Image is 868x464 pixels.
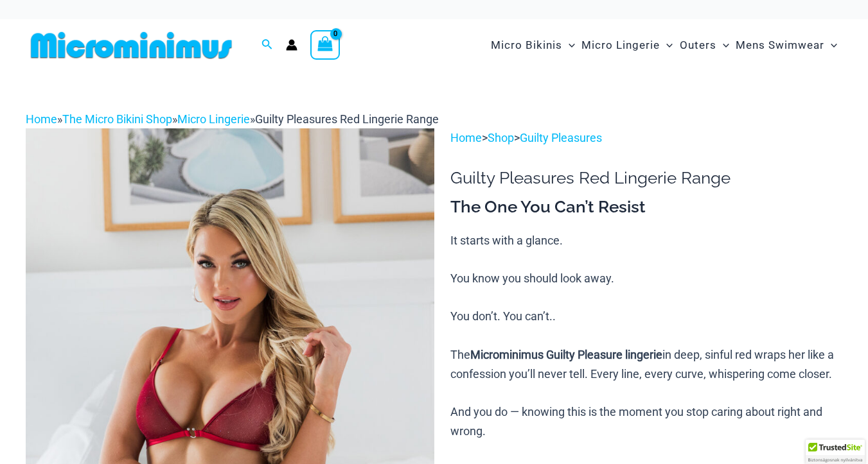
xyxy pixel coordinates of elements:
[806,440,865,464] div: TrustedSite Certified
[578,26,676,65] a: Micro LingerieMenu ToggleMenu Toggle
[486,24,842,67] nav: Site Navigation
[450,196,842,218] h3: The One You Can’t Resist
[26,31,237,60] img: MM SHOP LOGO FLAT
[520,131,602,144] a: Guilty Pleasures
[732,26,840,65] a: Mens SwimwearMenu ToggleMenu Toggle
[261,37,273,53] a: Search icon link
[677,26,732,65] a: OutersMenu ToggleMenu Toggle
[488,131,514,144] a: Shop
[310,30,340,60] a: View Shopping Cart, empty
[581,29,660,62] span: Micro Lingerie
[450,131,482,144] a: Home
[62,112,172,126] a: The Micro Bikini Shop
[26,112,439,126] span: » » »
[562,29,575,62] span: Menu Toggle
[177,112,250,126] a: Micro Lingerie
[450,128,842,148] p: > >
[736,29,824,62] span: Mens Swimwear
[255,112,439,126] span: Guilty Pleasures Red Lingerie Range
[491,29,562,62] span: Micro Bikinis
[660,29,673,62] span: Menu Toggle
[680,29,716,62] span: Outers
[286,39,297,51] a: Account icon link
[488,26,578,65] a: Micro BikinisMenu ToggleMenu Toggle
[716,29,729,62] span: Menu Toggle
[470,348,662,361] b: Microminimus Guilty Pleasure lingerie
[450,168,842,188] h1: Guilty Pleasures Red Lingerie Range
[26,112,57,126] a: Home
[824,29,837,62] span: Menu Toggle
